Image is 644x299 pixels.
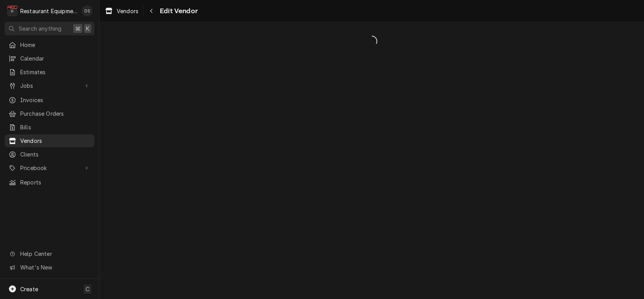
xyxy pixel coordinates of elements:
span: Search anything [19,24,61,33]
span: K [86,24,89,33]
span: Clients [20,150,91,158]
span: Estimates [20,68,91,76]
span: Bills [20,123,91,131]
span: Calendar [20,54,91,63]
span: Reports [20,178,91,186]
div: Restaurant Equipment Diagnostics [20,7,77,15]
a: Go to Pricebook [5,162,94,174]
a: Estimates [5,66,94,78]
span: Vendors [20,137,91,145]
span: Purchase Orders [20,110,91,118]
a: Go to What's New [5,261,94,274]
button: Search anything⌘K [5,22,94,35]
button: Navigate back [145,5,157,17]
span: Vendors [117,7,138,15]
a: Clients [5,148,94,161]
a: Vendors [102,5,142,17]
a: Purchase Orders [5,107,94,120]
div: R [7,5,18,16]
span: Create [20,286,38,292]
div: Restaurant Equipment Diagnostics's Avatar [7,5,18,16]
a: Bills [5,121,94,134]
a: Home [5,38,94,51]
span: Jobs [20,82,79,90]
span: C [86,285,89,293]
span: What's New [20,263,90,271]
a: Calendar [5,52,94,65]
span: Pricebook [20,164,79,172]
span: Edit Vendor [157,6,198,16]
span: Invoices [20,96,91,104]
span: Home [20,41,91,49]
div: DS [82,5,93,16]
a: Vendors [5,134,94,147]
a: Go to Help Center [5,247,94,260]
a: Invoices [5,94,94,106]
span: ⌘ [75,24,80,33]
span: Help Center [20,250,90,258]
a: Go to Jobs [5,79,94,92]
a: Reports [5,176,94,189]
span: Loading... [100,33,644,49]
div: Derek Stewart's Avatar [82,5,93,16]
